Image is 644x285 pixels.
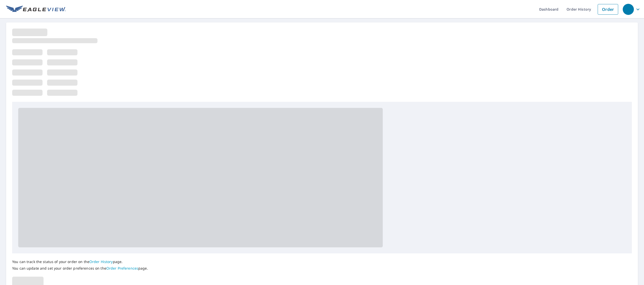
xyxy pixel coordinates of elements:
[6,6,66,13] img: EV Logo
[12,266,148,271] p: You can update and set your order preferences on the page.
[598,4,618,15] a: Order
[89,259,113,264] a: Order History
[12,259,148,264] p: You can track the status of your order on the page.
[106,266,138,271] a: Order Preferences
